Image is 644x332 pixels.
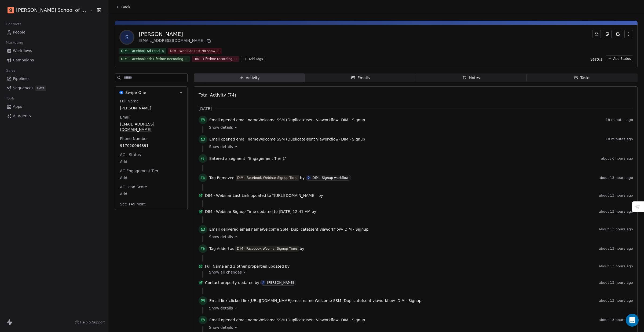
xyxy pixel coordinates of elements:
span: Help & Support [80,320,105,324]
a: AI Agents [4,112,104,120]
button: [PERSON_NAME] School of Finance LLP [6,6,86,15]
span: Welcome SSM (Duplicate) [262,227,310,231]
span: Show details [209,234,233,239]
span: Phone Number [119,136,149,141]
span: about 6 hours ago [601,156,633,161]
span: Beta [35,86,46,91]
span: by [255,280,259,285]
img: Goela%20School%20Logos%20(4).png [8,7,14,13]
span: 18 minutes ago [606,118,633,122]
span: Tools [4,94,17,102]
a: Apps [4,102,104,111]
span: Add [120,191,182,197]
span: Total Activity (74) [199,93,236,98]
span: Entered a segment [209,156,245,161]
span: DIM - Signup [397,298,421,303]
div: [EMAIL_ADDRESS][DOMAIN_NAME] [139,38,212,44]
span: [DATE] 12:41 AM [279,209,310,214]
span: by [285,264,290,269]
div: Emails [351,75,370,81]
span: Email delivered [209,227,238,231]
button: See 145 More [117,199,149,209]
button: Back [113,2,134,12]
div: [PERSON_NAME] [139,30,212,38]
span: DIM - Webinar Signup Time [205,209,256,214]
span: about 13 hours ago [599,193,633,198]
a: Show all changes [209,270,629,275]
div: A [262,281,264,285]
span: as [230,246,234,251]
div: Tasks [574,75,591,81]
span: about 13 hours ago [599,176,633,180]
span: 917020064891 [120,143,182,148]
span: AC - Status [119,152,142,157]
span: [PERSON_NAME] [120,105,182,111]
div: DIM - Lifetime recording [193,57,232,61]
div: Notes [463,75,480,81]
span: DIM - Signup [341,318,365,322]
span: Show details [209,305,233,311]
span: "Engagement Tier 1" [247,156,287,161]
span: Welcome SSM (Duplicate) [258,118,307,122]
button: Swipe OneSwipe One [115,87,187,98]
span: email name sent via workflow - [209,227,368,232]
span: Welcome SSM (Duplicate) [258,318,307,322]
span: Tag Removed [209,175,235,180]
a: Show details [209,325,629,330]
span: by [300,175,305,180]
span: Email opened [209,118,235,122]
span: AC Engagement Tier [119,168,160,174]
span: [EMAIL_ADDRESS][DOMAIN_NAME] [120,121,182,132]
div: [PERSON_NAME] [267,281,294,285]
span: DIM - Signup [341,118,365,122]
span: Add [120,159,182,164]
div: D [308,176,310,180]
span: Marketing [3,39,25,47]
span: updated to [257,209,278,214]
span: DIM - Signup [345,227,368,231]
span: AI Agents [13,113,31,119]
span: Email [119,115,131,120]
span: Pipelines [13,76,30,82]
span: Full Name [205,264,224,269]
span: [URL][DOMAIN_NAME] [250,298,291,303]
span: [DATE] [199,106,212,111]
span: "[URL][DOMAIN_NAME]" [272,193,317,198]
div: Open Intercom Messenger [626,314,639,327]
span: about 13 hours ago [599,281,633,285]
span: about 13 hours ago [599,227,633,231]
span: DIM - Webinar Last Link [205,193,249,198]
span: Apps [13,104,22,109]
span: and 3 other properties updated [225,264,284,269]
span: email name sent via workflow - [209,117,365,123]
span: about 13 hours ago [599,209,633,214]
span: by [319,193,323,198]
span: Add [120,175,182,180]
a: Show details [209,234,629,239]
span: about 13 hours ago [599,318,633,322]
button: Add Tags [241,56,265,62]
div: DIM - Facebook Ad Lead [121,49,160,53]
span: Swipe One [125,90,146,95]
a: Show details [209,305,629,311]
a: Help & Support [75,320,105,324]
span: Show details [209,325,233,330]
a: Pipelines [4,74,104,83]
span: Welcome SSM (Duplicate) [258,137,307,141]
span: Email opened [209,137,235,141]
span: Campaigns [13,57,34,63]
div: DIM - Facebook ad: Lifetime Recording [121,57,183,61]
span: Back [121,4,130,10]
span: Tag Added [209,246,229,251]
span: link email name sent via workflow - [209,298,421,303]
span: Contacts [3,20,24,28]
a: People [4,28,104,37]
span: Sequences [13,85,33,91]
div: DIM - Signup workflow [312,176,349,180]
div: Swipe OneSwipe One [115,98,187,210]
a: Campaigns [4,56,104,65]
a: SequencesBeta [4,84,104,93]
span: email name sent via workflow - [209,137,365,142]
img: Swipe One [119,91,123,94]
span: by [300,246,304,251]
